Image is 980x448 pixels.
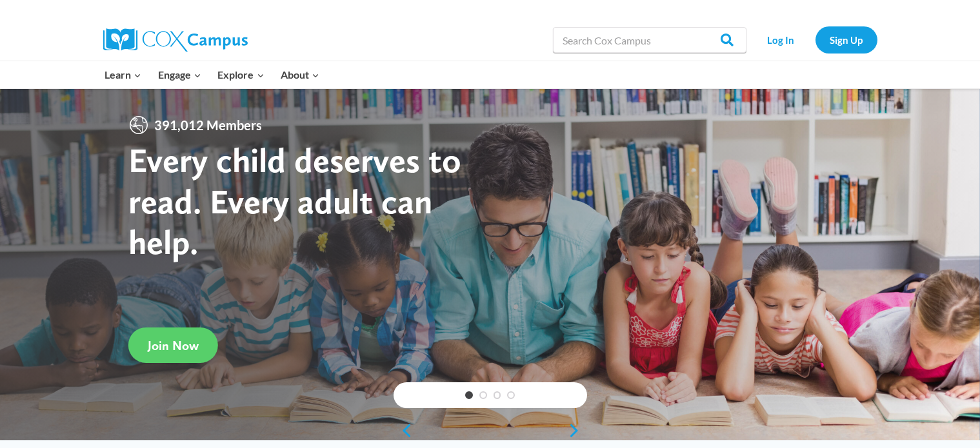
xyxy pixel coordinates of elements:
a: Join Now [128,327,218,363]
span: Join Now [148,338,199,353]
a: 3 [494,391,501,399]
nav: Primary Navigation [97,61,328,88]
a: previous [394,423,413,438]
a: Sign Up [815,26,877,53]
a: 2 [479,391,487,399]
span: 391,012 Members [149,115,267,135]
span: Engage [158,66,201,83]
span: Learn [105,66,141,83]
a: 4 [507,391,515,399]
div: content slider buttons [394,418,587,443]
nav: Secondary Navigation [753,26,877,53]
img: Cox Campus [103,28,248,52]
a: next [568,423,587,438]
span: About [281,66,319,83]
span: Explore [217,66,264,83]
a: 1 [465,391,473,399]
input: Search Cox Campus [553,27,746,53]
strong: Every child deserves to read. Every adult can help. [128,139,461,262]
a: Log In [753,26,809,53]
